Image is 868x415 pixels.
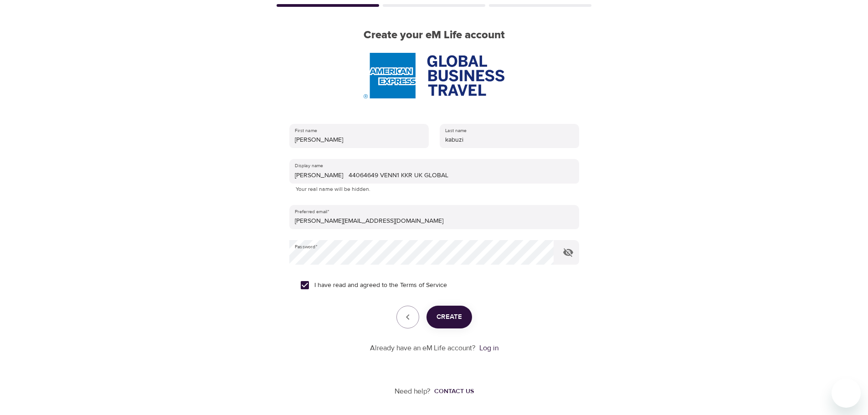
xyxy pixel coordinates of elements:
[370,343,476,354] p: Already have an eM Life account?
[479,343,498,353] a: Log in
[400,281,447,290] a: Terms of Service
[437,311,462,323] span: Create
[426,306,472,328] button: Create
[296,185,573,194] p: Your real name will be hidden.
[832,379,861,408] iframe: Button to launch messaging window
[431,387,474,396] a: Contact us
[395,386,431,397] p: Need help?
[364,53,504,98] img: AmEx%20GBT%20logo.png
[434,387,474,396] div: Contact us
[314,281,447,290] span: I have read and agreed to the
[275,29,594,42] h2: Create your eM Life account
